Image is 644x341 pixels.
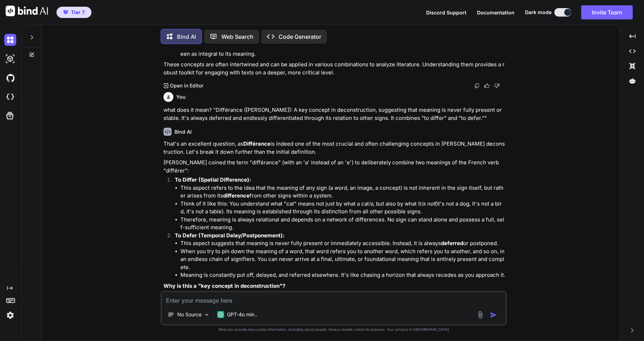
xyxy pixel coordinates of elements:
[490,311,497,318] img: icon
[204,312,210,318] img: Pick Models
[180,271,505,279] li: Meaning is constantly put off, delayed, and referred elsewhere. It's like chasing a horizon that ...
[421,200,435,207] em: is not
[476,311,484,319] img: attachment
[426,9,466,16] button: Discord Support
[484,83,490,89] img: like
[227,311,257,318] p: GPT-4o min..
[174,128,192,135] h6: Bind AI
[477,9,514,16] button: Documentation
[4,91,16,103] img: cloudideIcon
[161,327,507,332] p: Bind can provide inaccurate information, including about people. Always double-check its answers....
[170,82,203,89] p: Open in Editor
[581,5,633,19] button: Invite Team
[6,6,48,16] img: Bind AI
[175,176,251,183] strong: To Differ (Spatial Difference):
[4,72,16,84] img: githubDark
[223,192,250,199] strong: difference
[56,7,91,18] button: premiumTier 7
[63,10,68,14] img: premium
[180,248,505,272] li: When you try to pin down the meaning of a word, that word refers you to another word, which refer...
[163,159,505,175] p: [PERSON_NAME] coined the term "différance" (with an 'a' instead of an 'e') to deliberately combin...
[4,53,16,65] img: darkAi-studio
[477,10,514,16] span: Documentation
[180,200,505,216] li: Think of it like this: You understand what "cat" means not just by what a cat , but also by what ...
[279,32,321,41] p: Code Generator
[177,311,202,318] p: No Source
[474,83,480,89] img: copy
[163,106,505,122] p: what does it mean? "Différance ([PERSON_NAME]): A key concept in deconstruction, suggesting that ...
[71,9,85,16] span: Tier 7
[177,32,196,41] p: Bind AI
[221,32,254,41] p: Web Search
[525,9,551,16] span: Dark mode
[175,232,285,239] strong: To Defer (Temporal Delay/Postponement):
[180,184,505,200] li: This aspect refers to the idea that the meaning of any sign (a word, an image, a concept) is not ...
[180,42,505,58] li: The historical, social, political, and cultural circumstances surrounding the creation and recept...
[217,311,224,318] img: GPT-4o mini
[4,34,16,46] img: darkChat
[180,239,505,248] li: This aspect suggests that meaning is never fully present or immediately accessible. Instead, it i...
[163,140,505,156] p: That's an excellent question, as is indeed one of the most crucial and often challenging concepts...
[441,240,463,246] strong: deferred
[176,93,186,101] h6: You
[4,309,16,321] img: settings
[426,10,466,16] span: Discord Support
[243,140,270,147] strong: Différance
[180,216,505,232] li: Therefore, meaning is always relational and depends on a network of differences. No sign can stan...
[163,61,505,77] p: These concepts are often intertwined and can be applied in various combinations to analyze litera...
[369,200,373,207] em: is
[494,83,500,89] img: dislike
[163,282,285,289] strong: Why is this a "key concept in deconstruction"?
